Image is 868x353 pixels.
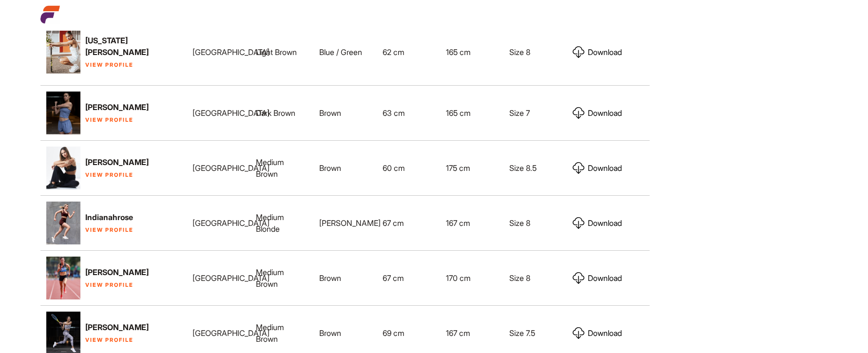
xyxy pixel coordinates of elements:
[503,154,567,182] div: Size 8.5
[250,314,313,353] div: Medium Brown
[187,38,250,66] div: [GEOGRAPHIC_DATA]
[85,36,149,57] strong: [US_STATE][PERSON_NAME]
[377,154,440,182] div: 60 cm
[250,38,313,66] div: Light Brown
[85,212,133,222] strong: Indianahrose
[187,319,250,347] div: [GEOGRAPHIC_DATA]
[187,264,250,292] div: [GEOGRAPHIC_DATA]
[85,336,134,343] a: View Profile
[313,99,377,127] div: Brown
[573,107,622,119] a: Download
[573,162,622,174] a: Download
[573,162,584,174] img: download.svg
[250,204,313,242] div: Medium Blonde
[573,46,584,58] img: download.svg
[503,209,567,237] div: Size 8
[377,319,440,347] div: 69 cm
[377,209,440,237] div: 67 cm
[503,264,567,292] div: Size 8
[573,46,622,58] a: Download
[573,272,622,284] a: Download
[377,99,440,127] div: 63 cm
[85,102,149,112] strong: [PERSON_NAME]
[377,264,440,292] div: 67 cm
[187,99,250,127] div: [GEOGRAPHIC_DATA]
[85,322,149,332] strong: [PERSON_NAME]
[313,264,377,292] div: Brown
[85,281,134,288] a: View Profile
[573,107,584,119] img: download.svg
[440,264,503,292] div: 170 cm
[85,61,134,68] a: View Profile
[573,327,622,339] a: Download
[503,99,567,127] div: Size 7
[85,267,149,277] strong: [PERSON_NAME]
[573,272,584,284] img: download.svg
[46,30,80,74] img: wedq
[187,209,250,237] div: [GEOGRAPHIC_DATA]
[440,38,503,66] div: 165 cm
[440,319,503,347] div: 167 cm
[313,319,377,347] div: Brown
[85,226,134,233] a: View Profile
[250,99,313,127] div: Dark Brown
[503,38,567,66] div: Size 8
[40,5,60,24] img: cropped-aefm-brand-fav-22-square.png
[313,154,377,182] div: Brown
[377,38,440,66] div: 62 cm
[440,209,503,237] div: 167 cm
[313,209,377,237] div: [PERSON_NAME]
[573,327,584,339] img: download.svg
[85,116,134,123] a: View Profile
[313,38,377,66] div: Blue / Green
[440,99,503,127] div: 165 cm
[250,149,313,187] div: Medium Brown
[250,259,313,297] div: Medium Brown
[573,217,622,229] a: Download
[85,157,149,167] strong: [PERSON_NAME]
[440,154,503,182] div: 175 cm
[46,201,80,245] img: 1 23
[187,154,250,182] div: [GEOGRAPHIC_DATA]
[503,319,567,347] div: Size 7.5
[573,217,584,229] img: download.svg
[85,171,134,178] a: View Profile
